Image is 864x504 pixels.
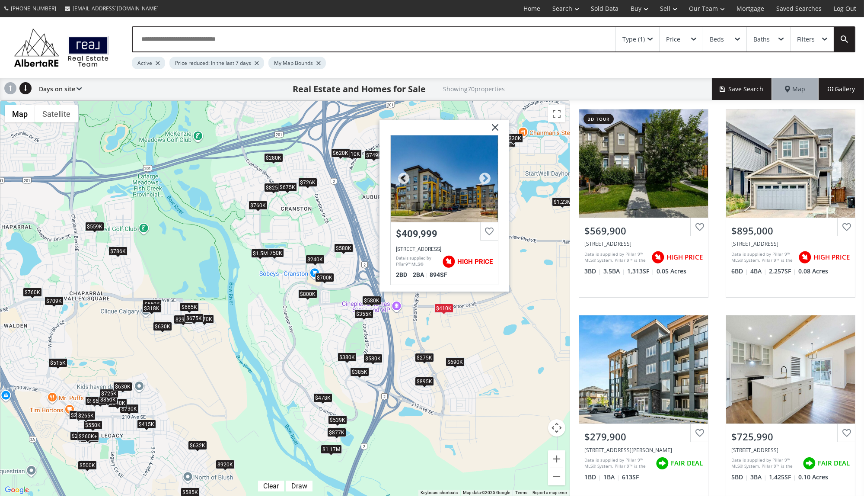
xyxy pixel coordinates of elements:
div: $726K [298,178,317,187]
div: My Map Bounds [268,57,326,69]
span: 3 BA [750,473,767,482]
a: $409,999[STREET_ADDRESS]Data is supplied by Pillar 9™ MLS® System. Pillar 9™ is the owner of the ... [390,135,498,285]
span: Gallery [828,85,855,93]
div: $786K [108,247,127,256]
div: $640K [108,399,127,408]
span: 2,257 SF [769,267,796,276]
div: $709K [44,297,63,306]
div: Draw [289,482,309,490]
div: $630K [153,322,172,331]
div: 19661 40 Street SE #405, Calgary, AB T3M 3H3 [395,246,492,252]
span: HIGH PRICE [457,258,492,266]
span: 4 BA [750,267,767,276]
div: $750K [265,248,284,257]
div: Clear [261,482,281,490]
button: Zoom out [548,468,565,485]
div: Price [666,36,680,42]
div: $710K [343,149,362,158]
div: $570K [194,315,214,324]
div: $730K [119,404,138,413]
div: $265K [77,411,96,420]
div: $725,990 [731,430,850,443]
img: rating icon [796,249,813,266]
button: Keyboard shortcuts [421,490,458,496]
span: 1 BD [584,473,601,482]
div: $895,000 [731,224,850,238]
span: 1,425 SF [769,473,796,482]
div: Data is supplied by Pillar 9™ MLS® System. Pillar 9™ is the owner of the copyright in its MLS® Sy... [731,251,794,264]
div: Gallery [818,78,864,100]
div: $665K [180,303,199,312]
a: $895,000[STREET_ADDRESS]Data is supplied by Pillar 9™ MLS® System. Pillar 9™ is the owner of the ... [717,100,864,306]
span: 2 BA [412,271,427,278]
div: $850K [98,395,117,404]
span: HIGH PRICE [813,253,850,262]
div: Beds [710,36,724,42]
div: $515K [48,358,67,367]
div: $1.5M [251,249,269,258]
div: $825K [264,183,283,193]
div: $920K [216,460,235,469]
div: $725K [99,389,118,398]
div: 19661 40 Street SE #405, Calgary, AB T3M 3H3 [390,135,497,222]
span: 3.5 BA [603,267,625,276]
div: Data is supplied by Pillar 9™ MLS® System. Pillar 9™ is the owner of the copyright in its MLS® Sy... [731,457,798,470]
span: 1 BA [603,473,620,482]
span: 0.05 Acres [657,267,686,276]
div: Active [132,57,165,69]
div: $749K [364,151,383,160]
span: Map [785,85,806,93]
span: 0.10 Acres [798,473,828,482]
div: Click to clear. [258,482,284,490]
div: $559K [85,222,104,231]
span: 613 SF [622,473,639,482]
span: 5 BD [731,473,748,482]
div: $675K [277,183,297,192]
div: $240K [305,255,324,264]
div: $409,999 [395,228,492,239]
div: $415K [137,420,156,429]
div: $589K [85,396,104,405]
div: $550K [142,300,161,309]
span: FAIR DEAL [818,459,850,468]
div: $290K [70,432,89,441]
div: Baths [753,36,770,42]
div: Click to draw. [286,482,312,490]
span: 2 BD [395,271,410,278]
div: $632K [188,441,207,450]
a: Terms [515,490,527,495]
span: 3 BD [584,267,601,276]
div: Type (1) [622,36,645,42]
div: $580K [363,354,382,363]
div: Data is supplied by Pillar 9™ MLS® System. Pillar 9™ is the owner of the copyright in its MLS® Sy... [584,457,651,470]
div: Data is supplied by Pillar 9™ MLS® System. Pillar 9™ is the owner of the copyright in its MLS® Sy... [395,255,437,268]
img: x.svg [481,120,502,141]
span: 0.08 Acres [798,267,828,276]
div: $280K [264,153,283,162]
img: rating icon [654,455,671,472]
div: $580K [362,296,381,305]
div: $700K [315,273,334,282]
div: Filters [797,36,815,42]
div: Data is supplied by Pillar 9™ MLS® System. Pillar 9™ is the owner of the copyright in its MLS® Sy... [584,251,647,264]
div: $299K [173,315,192,324]
div: $318K [142,304,161,313]
button: Map camera controls [548,419,565,437]
div: $299K [69,411,88,420]
div: $275K [415,353,434,362]
div: 100 Auburn Meadows Manor SE #206, Calgary, AB T3M 3H2 [584,446,703,454]
div: $385K [350,367,369,376]
div: $760K [248,201,267,210]
div: Map [772,78,818,100]
img: Google [3,485,31,496]
div: $260K+ [77,432,99,441]
div: $585K [181,488,200,497]
h2: Showing 70 properties [443,86,505,92]
a: 3d tour$569,900[STREET_ADDRESS]Data is supplied by Pillar 9™ MLS® System. Pillar 9™ is the owner ... [570,100,717,306]
img: rating icon [440,253,457,270]
img: rating icon [800,455,818,472]
div: $478K [313,393,332,402]
a: Open this area in Google Maps (opens a new window) [3,485,31,496]
div: $279,900 [584,430,703,443]
span: [EMAIL_ADDRESS][DOMAIN_NAME] [73,5,159,12]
